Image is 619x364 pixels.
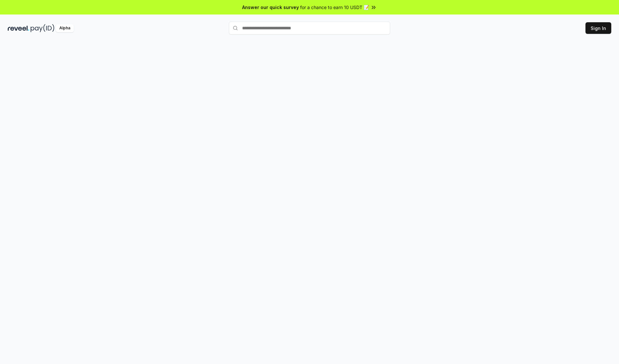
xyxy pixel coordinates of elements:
img: reveel_dark [8,24,29,32]
span: for a chance to earn 10 USDT 📝 [300,4,369,11]
span: Answer our quick survey [242,4,299,11]
img: pay_id [31,24,54,32]
button: Sign In [585,22,611,34]
div: Alpha [56,24,74,32]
